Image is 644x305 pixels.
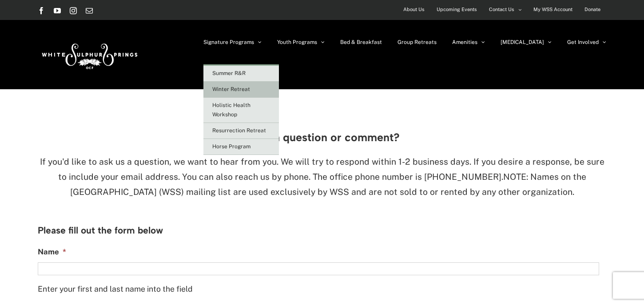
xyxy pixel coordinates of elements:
h3: Please fill out the form below [38,224,606,236]
nav: Main Menu [203,20,606,64]
span: Group Retreats [398,40,437,45]
span: Donate [584,3,600,16]
span: Get Involved [567,40,599,45]
a: Winter Retreat [203,82,279,98]
span: Resurrection Retreat [212,127,266,134]
span: My WSS Account [533,3,572,16]
span: If you'd like to ask us a question, we want to hear from you. We will try to respond within 1-2 b... [40,157,604,182]
a: Horse Program [203,139,279,155]
span: Bed & Breakfast [340,40,382,45]
div: Enter your first and last name into the field [38,275,599,295]
span: About Us [403,3,425,16]
span: Amenities [452,40,477,45]
span: Contact Us [489,3,514,16]
a: Get Involved [567,20,606,64]
span: Upcoming Events [437,3,477,16]
p: NOTE: Names on the [GEOGRAPHIC_DATA] (WSS) mailing list are used exclusively by WSS and are not s... [38,154,606,199]
span: Signature Programs [203,40,254,45]
h3: Have a question or comment? [38,131,606,143]
a: Summer R&R [203,66,279,82]
span: Youth Programs [277,40,317,45]
a: Amenities [452,20,485,64]
span: Horse Program [212,143,250,150]
a: Signature Programs [203,20,262,64]
span: [MEDICAL_DATA] [501,40,544,45]
label: Name [38,247,66,257]
a: Holistic Health Workshop [203,98,279,123]
a: Youth Programs [277,20,325,64]
a: Group Retreats [398,20,437,64]
a: Resurrection Retreat [203,123,279,139]
span: Summer R&R [212,70,246,76]
img: White Sulphur Springs Logo [38,34,140,75]
span: Holistic Health Workshop [212,102,250,118]
span: Winter Retreat [212,86,250,92]
a: Bed & Breakfast [340,20,382,64]
a: [MEDICAL_DATA] [501,20,552,64]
